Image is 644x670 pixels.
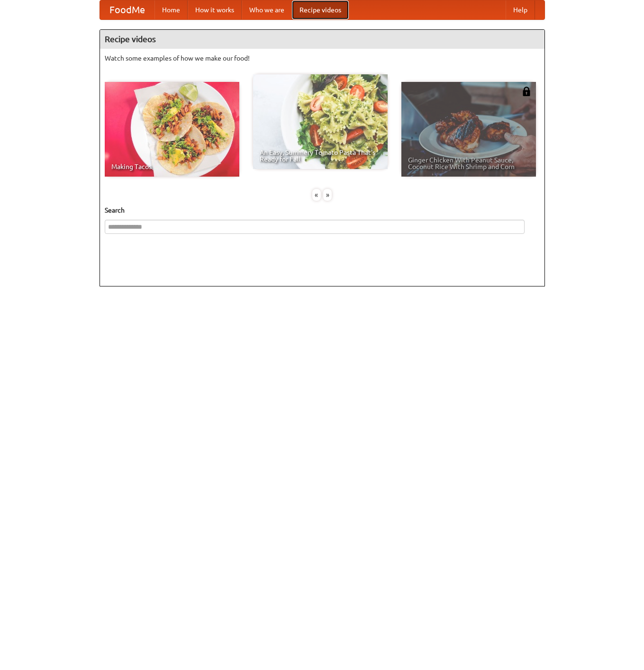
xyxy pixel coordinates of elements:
div: » [323,189,332,201]
a: FoodMe [100,0,154,19]
div: « [312,189,321,201]
a: Recipe videos [292,0,349,19]
span: An Easy, Summery Tomato Pasta That's Ready for Fall [260,149,381,162]
a: Help [506,0,535,19]
a: How it works [188,0,242,19]
img: 483408.png [522,87,531,96]
h5: Search [105,205,540,215]
a: An Easy, Summery Tomato Pasta That's Ready for Fall [253,74,388,169]
p: Watch some examples of how we make our food! [105,54,540,63]
a: Making Tacos [105,82,239,177]
span: Making Tacos [111,163,233,170]
h4: Recipe videos [100,30,544,49]
a: Home [154,0,188,19]
a: Who we are [242,0,292,19]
